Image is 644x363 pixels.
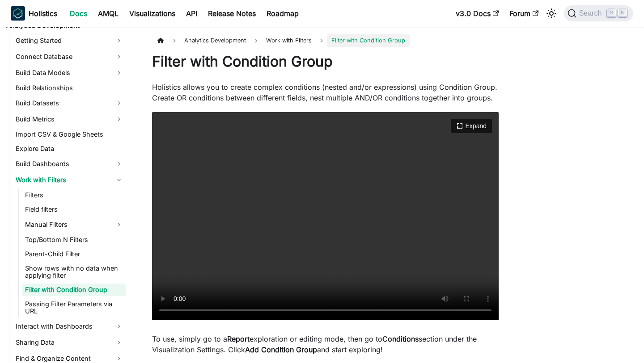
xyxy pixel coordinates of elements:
a: Roadmap [261,6,304,21]
strong: Report [227,334,250,343]
a: Build Metrics [13,112,126,126]
a: Build Dashboards [13,157,126,171]
a: Import CSV & Google Sheets [13,128,126,141]
a: Filter with Condition Group [22,284,126,296]
a: Release Notes [203,6,261,21]
span: Work with Filters [262,34,316,47]
a: Sharing Data [13,335,126,350]
p: To use, simply go to a exploration or editing mode, then go to section under the Visualization Se... [152,334,499,355]
a: Interact with Dashboards [13,319,126,334]
a: Work with Filters [13,173,126,187]
a: Parent-Child Filter [22,248,126,260]
span: Filter with Condition Group [327,34,410,47]
a: Field filters [22,203,126,216]
a: Forum [504,6,544,21]
a: Build Data Models [13,66,126,80]
a: Explore Data [13,142,126,155]
a: Passing Filter Parameters via URL [22,298,126,317]
a: Top/Bottom N Filters [22,234,126,246]
kbd: K [618,9,627,17]
a: Home page [152,34,169,47]
p: Holistics allows you to create complex conditions (nested and/or expressions) using Condition Gro... [152,82,499,103]
kbd: ⌘ [607,9,616,17]
a: Build Datasets [13,96,126,110]
a: Build Relationships [13,82,126,94]
a: Getting Started [13,33,126,48]
a: v3.0 Docs [450,6,504,21]
a: Connect Database [13,50,126,64]
nav: Breadcrumbs [152,34,499,47]
video: Your browser does not support embedding video, but you can . [152,112,499,320]
img: Holistics [11,6,25,21]
strong: Conditions [382,334,419,343]
strong: Add Condition Group [245,345,317,354]
a: Docs [64,6,93,21]
a: Manual Filters [22,217,126,232]
span: Search [576,9,607,17]
a: API [181,6,203,21]
a: Filters [22,189,126,201]
a: Show rows with no data when applying filter [22,262,126,282]
span: Analytics Development [180,34,250,47]
a: HolisticsHolistics [11,6,57,21]
a: AMQL [93,6,124,21]
button: Switch between dark and light mode (currently light mode) [544,6,559,21]
b: Holistics [29,8,57,19]
button: Search (Command+K) [564,5,633,21]
a: Visualizations [124,6,181,21]
h1: Filter with Condition Group [152,53,499,71]
button: Expand video [451,119,492,133]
